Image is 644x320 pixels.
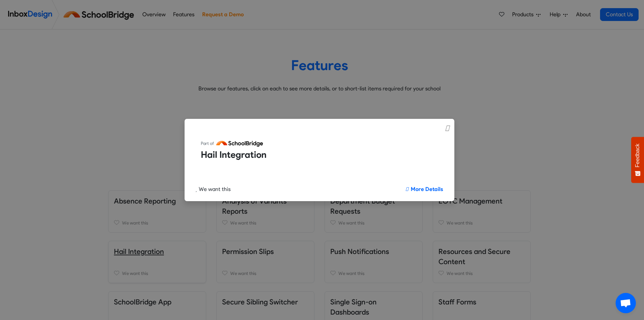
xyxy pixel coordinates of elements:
[201,149,438,161] h4: Hail Integration
[190,183,236,196] button: We want this
[440,119,454,138] button: Close
[400,183,449,196] a: More Details
[616,293,636,313] div: Open chat
[201,140,214,147] span: Part of
[631,137,644,183] button: Feedback - Show survey
[215,138,266,149] img: logo_schoolbridge.svg
[635,144,641,167] span: Feedback
[199,186,231,192] span: We want this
